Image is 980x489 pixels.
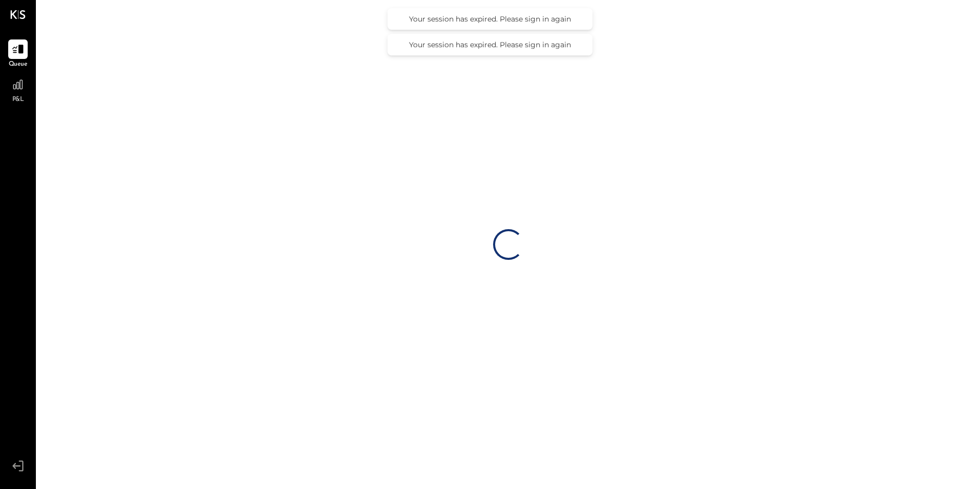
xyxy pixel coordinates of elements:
a: Queue [1,39,35,69]
span: P&L [12,95,24,105]
div: Your session has expired. Please sign in again [398,14,582,24]
a: P&L [1,75,35,105]
div: Your session has expired. Please sign in again [398,40,582,49]
span: Queue [9,60,28,69]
